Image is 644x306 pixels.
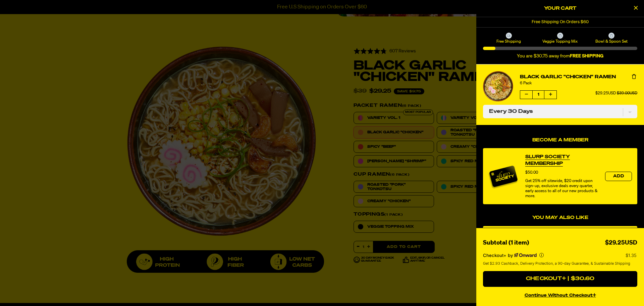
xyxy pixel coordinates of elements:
button: Remove Black Garlic "Chicken" Ramen [631,74,637,80]
select: Subscription delivery frequency [483,105,637,118]
li: product [483,64,637,125]
span: $29.25USD [595,91,616,95]
div: 6 Pack [520,81,637,86]
div: $29.25USD [605,238,637,248]
span: 1 [532,91,544,99]
span: $50.00 [525,171,538,175]
h4: Become a Member [483,137,637,143]
h4: You may also like [483,215,637,221]
span: Add [613,174,624,178]
div: Become a Member [483,148,637,210]
img: Membership image [488,161,519,191]
button: More info [539,253,544,257]
h2: Your Cart [483,3,637,13]
span: Free Shipping [484,39,533,44]
div: product [483,148,637,204]
div: You are $30.75 away from [483,53,637,59]
span: Subtotal (1 item) [483,240,529,246]
div: Get 25% off sitewide, $20 credit upon sign-up, exclusive deals every quarter, early access to all... [525,179,598,199]
img: Black Garlic "Chicken" Ramen [483,71,513,101]
span: Veggie Topping Mix [535,39,585,44]
a: Powered by Onward [514,253,537,258]
button: continue without Checkout+ [483,290,637,299]
b: FREE SHIPPING [570,54,603,58]
span: by [508,253,513,258]
span: Checkout+ [483,253,506,258]
span: Get $2.93 Cashback, Delivery Protection, a 90-day Guarantee, & Sustainable Shipping [483,261,630,266]
p: $1.35 [626,253,637,258]
div: product [483,226,637,287]
span: $39.00USD [617,91,637,95]
a: View Slurp Society Membership [525,154,598,167]
button: Checkout+ | $30.60 [483,271,637,287]
button: Close Cart [631,3,641,13]
span: Bowl & Spoon Set [587,39,636,44]
button: Decrease quantity of Black Garlic "Chicken" Ramen [520,91,532,99]
a: View details for Black Garlic "Chicken" Ramen [483,71,513,101]
section: Checkout+ [483,248,637,271]
button: Increase quantity of Black Garlic "Chicken" Ramen [544,91,556,99]
div: 1 of 1 [476,17,644,27]
a: Black Garlic "Chicken" Ramen [520,74,637,81]
button: Add the product, Slurp Society Membership to Cart [605,172,632,181]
